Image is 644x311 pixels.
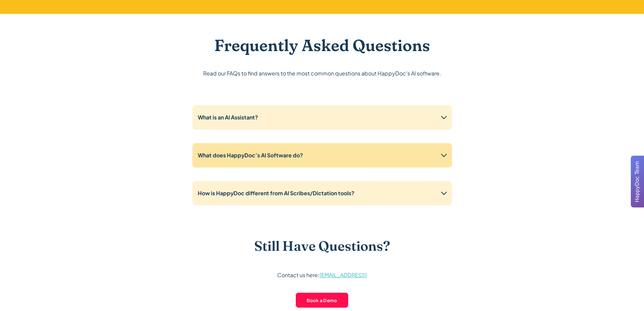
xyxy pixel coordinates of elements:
[254,238,390,254] h3: Still Have Questions?
[198,190,354,197] strong: How is HappyDoc different from AI Scribes/Dictation tools?
[214,36,430,55] h2: Frequently Asked Questions
[198,114,258,121] strong: What is an AI Assistant?
[277,270,367,280] p: Contact us here:
[198,152,303,159] strong: What does HappyDoc’s AI Software do?
[295,292,349,308] a: Book a Demo
[319,271,367,279] a: [EMAIL_ADDRESS]
[203,69,441,78] p: Read our FAQs to find answers to the most common questions about HappyDoc's AI software.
